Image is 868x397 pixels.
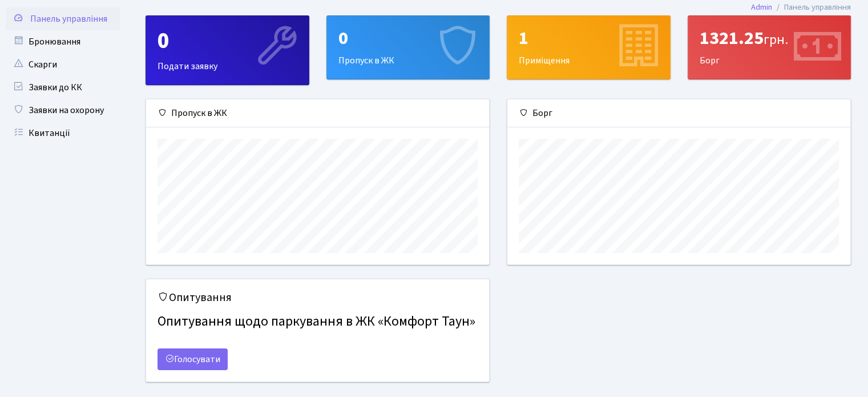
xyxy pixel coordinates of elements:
a: Заявки до КК [6,76,120,99]
div: Подати заявку [146,16,309,85]
a: Admin [751,1,772,13]
span: Панель управління [30,13,107,25]
li: Панель управління [772,1,851,14]
div: Борг [688,16,851,79]
a: Голосувати [158,348,228,370]
div: 0 [338,27,478,49]
div: Приміщення [507,16,670,79]
div: 1 [519,27,659,49]
span: грн. [764,30,788,50]
a: Заявки на охорону [6,99,120,122]
a: 0Пропуск в ЖК [326,15,490,79]
a: Квитанції [6,122,120,145]
a: Бронювання [6,30,120,53]
a: Скарги [6,53,120,76]
a: 0Подати заявку [146,15,309,85]
div: Борг [507,99,850,127]
div: Пропуск в ЖК [146,99,489,127]
div: 0 [158,27,297,55]
div: Пропуск в ЖК [327,16,490,79]
h4: Опитування щодо паркування в ЖК «Комфорт Таун» [158,309,478,335]
a: 1Приміщення [507,15,671,79]
div: 1321.25 [700,27,839,49]
h5: Опитування [158,291,478,304]
a: Панель управління [6,7,120,30]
